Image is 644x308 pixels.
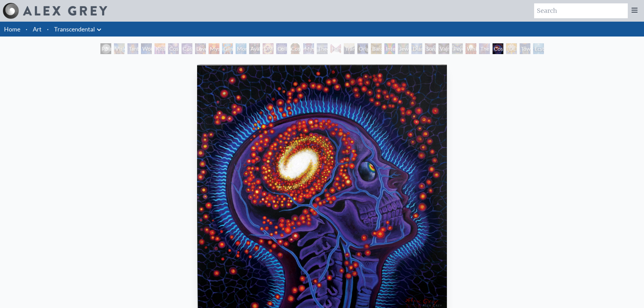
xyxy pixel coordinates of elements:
div: Glimpsing the Empyrean [222,43,233,54]
div: Song of Vajra Being [425,43,436,54]
div: Visionary Origin of Language [114,43,125,54]
div: Diamond Being [411,43,422,54]
div: Bardo Being [371,43,382,54]
div: Mystic Eye [303,43,314,54]
div: Wonder [141,43,152,54]
div: [DEMOGRAPHIC_DATA] [506,43,517,54]
div: DMT - The Spirit Molecule [263,43,273,54]
input: Search [534,3,628,18]
div: Cosmic Consciousness [493,43,503,54]
div: Kiss of the [MEDICAL_DATA] [154,43,165,54]
div: Toward the One [520,43,530,54]
div: Love is a Cosmic Force [195,43,206,54]
div: Ecstasy [533,43,544,54]
a: Art [33,24,42,34]
div: Cosmic [DEMOGRAPHIC_DATA] [290,43,301,54]
div: Transfiguration [344,43,355,54]
div: Interbeing [384,43,395,54]
div: The Great Turn [479,43,490,54]
div: Hands that See [330,43,341,54]
li: · [23,22,30,37]
div: Monochord [236,43,246,54]
a: Transcendental [54,24,95,34]
div: Jewel Being [398,43,409,54]
div: Ayahuasca Visitation [249,43,260,54]
div: Polar Unity Spiral [100,43,111,54]
div: Original Face [357,43,368,54]
div: Collective Vision [276,43,287,54]
div: Peyote Being [452,43,463,54]
div: Cosmic Artist [182,43,192,54]
li: · [44,22,51,37]
div: Mysteriosa 2 [209,43,219,54]
div: Cosmic Creativity [168,43,179,54]
div: Vajra Being [438,43,449,54]
div: White Light [466,43,476,54]
a: Home [4,25,20,33]
div: Tantra [127,43,138,54]
div: Theologue [317,43,328,54]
